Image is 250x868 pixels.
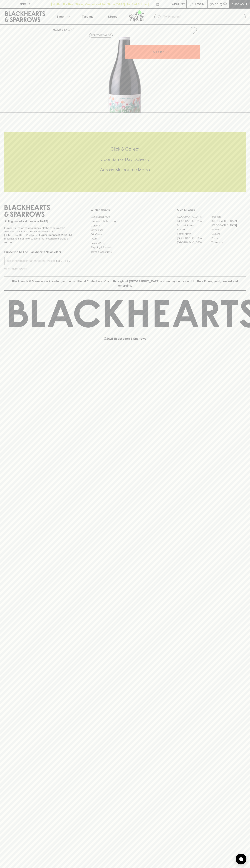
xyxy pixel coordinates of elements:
[75,9,100,24] a: Tastings
[91,223,159,228] a: Careers
[4,220,73,223] p: Sibling owned and run since [DATE]
[4,250,73,254] p: Subscribe to The Blackhearts Newsletter
[177,208,246,212] p: OUR STORES
[55,257,73,265] button: SUBSCRIBE
[211,219,246,223] a: [GEOGRAPHIC_DATA]
[239,857,243,861] img: bubble-icon
[7,279,243,288] p: Blackhearts & Sparrows acknowledges the traditional Custodians of land throughout [GEOGRAPHIC_DAT...
[4,156,246,162] h5: Uber Same-Day Delivery
[91,245,159,250] a: Shipping Information
[91,241,159,245] a: Privacy Policy
[53,28,61,31] a: HOME
[211,228,246,232] a: Fitzroy
[195,2,204,6] p: Login
[153,50,172,54] p: ADD TO CART
[177,236,211,240] a: [GEOGRAPHIC_DATA]
[50,9,75,24] button: Shop
[91,232,159,236] a: Gift Cards
[91,250,159,254] a: Terms & Conditions
[231,2,247,6] p: Checkout
[210,2,218,6] p: $0.00
[177,240,211,245] a: [GEOGRAPHIC_DATA]
[4,132,246,192] div: Call to action block
[188,26,198,35] button: Add to wishlist
[211,232,246,236] a: Geelong
[211,240,246,245] a: Thornbury
[100,9,125,24] a: Stores
[177,223,211,228] a: Brunswick West
[211,215,246,219] a: Braddon
[56,14,64,19] p: Shop
[163,14,243,20] input: Try "Pinot noir"
[91,237,159,241] a: FAQ's
[177,232,211,236] a: Fitzroy North
[91,228,159,232] a: Contact Us
[4,267,73,271] p: We will never spam you
[172,2,185,6] p: Wishlist
[64,28,72,31] a: SHOP
[7,258,55,264] input: e.g. jane@blackheartsandsparrows.com.au
[125,45,200,59] button: ADD TO CART
[91,215,159,219] a: Bottle Drop FAQ's
[91,208,159,212] p: OTHER AREAS
[4,226,73,244] p: It is against the law to sell or supply alcohol to, or to obtain alcohol on behalf of a person un...
[211,236,246,240] a: Prahran
[211,223,246,228] a: [GEOGRAPHIC_DATA]
[177,215,211,219] a: [GEOGRAPHIC_DATA]
[108,14,117,19] p: Stores
[4,167,246,173] h5: Across Melbourne Metro
[177,228,211,232] a: Elwood
[224,3,226,5] p: 0
[82,14,93,19] p: Tastings
[89,33,113,38] button: Add to wishlist
[56,259,71,263] p: SUBSCRIBE
[177,219,211,223] a: [GEOGRAPHIC_DATA]
[39,234,72,236] strong: Liquor License #32064953
[91,219,159,223] a: Business & Bulk Gifting
[19,2,31,6] p: FIND US
[50,37,200,113] img: 40528.png
[4,146,246,152] h5: Click & Collect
